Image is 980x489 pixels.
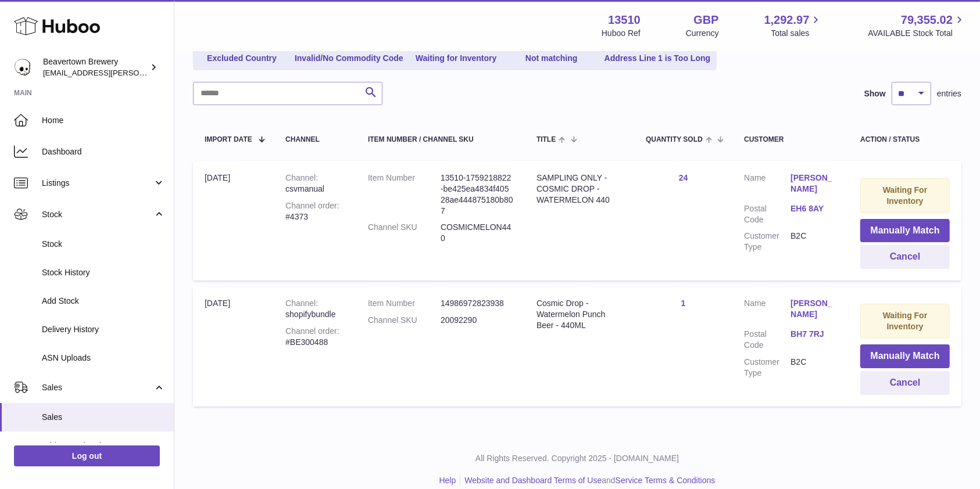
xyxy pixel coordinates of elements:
span: Sales [42,382,153,393]
span: Quantity Sold [646,136,703,143]
dt: Channel SKU [368,222,441,244]
strong: Channel order [285,201,339,210]
dd: COSMICMELON440 [441,222,513,244]
span: Dashboard [42,146,165,157]
button: Manually Match [860,344,950,368]
dt: Name [744,298,791,323]
dt: Channel SKU [368,315,441,326]
span: Total sales [771,28,822,39]
span: Title [537,136,556,143]
a: Log out [14,445,160,466]
button: Cancel [860,371,950,395]
div: Huboo Ref [602,28,641,39]
dd: B2C [791,357,837,379]
dt: Customer Type [744,357,791,379]
strong: Channel order [285,326,339,336]
span: 1,292.97 [764,12,810,28]
span: [EMAIL_ADDRESS][PERSON_NAME][DOMAIN_NAME] [43,68,233,77]
a: Service Terms & Conditions [616,476,716,485]
span: Stock [42,209,153,220]
a: BH7 7RJ [791,329,837,340]
a: Excluded Country [195,49,288,68]
dt: Postal Code [744,329,791,351]
a: EH6 8AY [791,203,837,214]
a: Not matching [505,49,598,68]
div: SAMPLING ONLY - COSMIC DROP - WATERMELON 440 [537,172,623,206]
a: [PERSON_NAME] [791,172,837,195]
div: shopifybundle [285,298,345,320]
a: Waiting for Inventory [410,49,503,68]
span: Stock History [42,267,165,278]
a: [PERSON_NAME] [791,298,837,320]
div: Currency [686,28,719,39]
a: 79,355.02 AVAILABLE Stock Total [868,12,966,39]
span: Import date [205,136,252,143]
span: Add Stock [42,296,165,307]
dt: Item Number [368,298,441,309]
div: Cosmic Drop - Watermelon Punch Beer - 440ML [537,298,623,331]
a: Invalid/No Commodity Code [291,49,407,68]
strong: GBP [693,12,718,28]
span: ASN Uploads [42,353,165,364]
dt: Item Number [368,172,441,217]
a: Address Line 1 is Too Long [600,49,715,68]
span: entries [937,88,961,99]
div: Customer [744,136,837,143]
span: Stock [42,239,165,250]
a: Help [439,476,456,485]
td: [DATE] [193,286,274,406]
span: Delivery History [42,324,165,335]
button: Manually Match [860,219,950,243]
label: Show [864,88,886,99]
span: AVAILABLE Stock Total [868,28,966,39]
img: kit.lowe@beavertownbrewery.co.uk [14,59,31,76]
div: #4373 [285,200,345,222]
dd: B2C [791,231,837,253]
div: Beavertown Brewery [43,56,148,78]
dt: Postal Code [744,203,791,225]
a: 1 [681,299,686,308]
div: #BE300488 [285,326,345,348]
div: Channel [285,136,345,143]
span: 79,355.02 [901,12,953,28]
dt: Name [744,172,791,197]
dd: 20092290 [441,315,513,326]
span: Sales [42,412,165,423]
a: 24 [679,173,688,182]
div: Action / Status [860,136,950,143]
strong: 13510 [608,12,641,28]
li: and [460,475,715,486]
strong: Waiting For Inventory [883,311,927,331]
span: Home [42,115,165,126]
span: Add Manual Order [42,440,165,451]
td: [DATE] [193,161,274,281]
div: Item Number / Channel SKU [368,136,513,143]
a: Website and Dashboard Terms of Use [464,476,602,485]
strong: Channel [285,173,318,182]
div: csvmanual [285,172,345,195]
button: Cancel [860,245,950,269]
dd: 13510-1759218822-be425ea4834f40528ae444875180b807 [441,172,513,217]
dt: Customer Type [744,231,791,253]
a: 1,292.97 Total sales [764,12,823,39]
strong: Channel [285,299,318,308]
span: Listings [42,178,153,189]
p: All Rights Reserved. Copyright 2025 - [DOMAIN_NAME] [184,453,971,464]
strong: Waiting For Inventory [883,185,927,206]
dd: 14986972823938 [441,298,513,309]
